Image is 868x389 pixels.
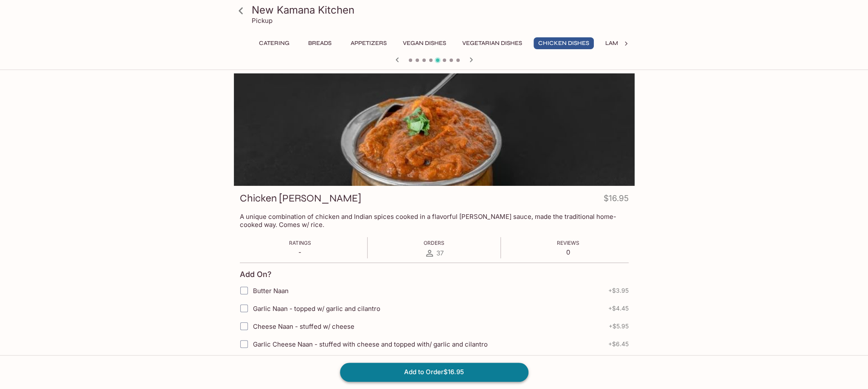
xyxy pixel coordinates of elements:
[234,73,635,186] div: Chicken Curry
[608,287,629,294] span: + $3.95
[253,305,380,313] span: Garlic Naan - topped w/ garlic and cilantro
[346,37,391,49] button: Appetizers
[398,37,451,49] button: Vegan Dishes
[289,248,311,256] p: -
[609,323,629,330] span: + $5.95
[240,270,272,279] h4: Add On?
[301,37,339,49] button: Breads
[608,341,629,347] span: + $6.45
[240,192,361,205] h3: Chicken [PERSON_NAME]
[424,240,444,246] span: Orders
[254,37,294,49] button: Catering
[608,305,629,312] span: + $4.45
[458,37,527,49] button: Vegetarian Dishes
[289,240,311,246] span: Ratings
[252,3,631,17] h3: New Kamana Kitchen
[436,249,444,257] span: 37
[252,17,272,25] p: Pickup
[534,37,594,49] button: Chicken Dishes
[604,192,629,208] h4: $16.95
[253,340,488,348] span: Garlic Cheese Naan - stuffed with cheese and topped with/ garlic and cilantro
[557,240,579,246] span: Reviews
[340,363,528,381] button: Add to Order$16.95
[253,287,289,295] span: Butter Naan
[601,37,649,49] button: Lamb Dishes
[240,213,629,229] p: A unique combination of chicken and Indian spices cooked in a flavorful [PERSON_NAME] sauce, made...
[557,248,579,256] p: 0
[253,322,354,330] span: Cheese Naan - stuffed w/ cheese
